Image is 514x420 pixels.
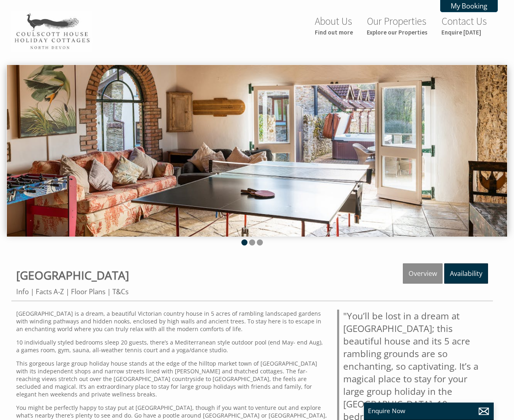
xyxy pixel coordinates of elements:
[16,360,327,398] p: This gorgeous large group holiday house stands at the edge of the hilltop market town of [GEOGRAP...
[16,310,327,333] p: [GEOGRAPHIC_DATA] is a dream, a beautiful Victorian country house in 5 acres of rambling landscap...
[315,15,353,36] a: About UsFind out more
[444,263,488,284] a: Availability
[367,28,428,36] small: Explore our Properties
[441,28,487,36] small: Enquire [DATE]
[368,407,490,415] p: Enquire Now
[441,15,487,36] a: Contact UsEnquire [DATE]
[11,11,92,52] img: Coulscott House
[112,287,129,296] a: T&Cs
[36,287,64,296] a: Facts A-Z
[71,287,105,296] a: Floor Plans
[403,263,443,284] a: Overview
[367,15,428,36] a: Our PropertiesExplore our Properties
[16,267,129,283] a: [GEOGRAPHIC_DATA]
[315,28,353,36] small: Find out more
[16,287,29,296] a: Info
[16,338,327,354] p: 10 individually styled bedrooms sleep 20 guests, there’s a Mediterranean style outdoor pool (end ...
